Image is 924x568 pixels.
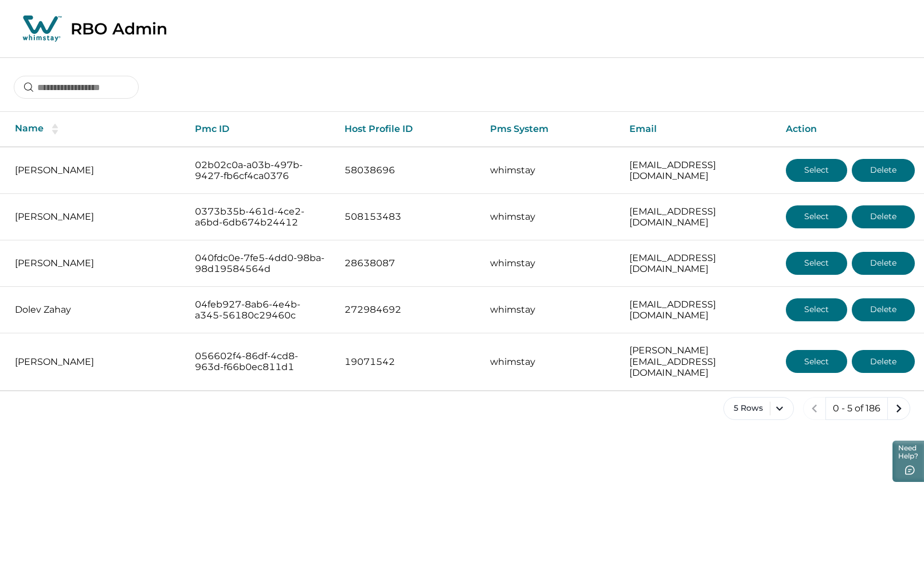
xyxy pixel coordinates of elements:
[15,211,177,223] p: [PERSON_NAME]
[490,356,612,368] p: whimstay
[490,165,612,176] p: whimstay
[825,397,888,420] button: 0 - 5 of 186
[852,252,915,275] button: Delete
[344,211,472,223] p: 508153483
[786,252,847,275] button: Select
[15,165,177,176] p: [PERSON_NAME]
[629,252,768,275] p: [EMAIL_ADDRESS][DOMAIN_NAME]
[852,159,915,182] button: Delete
[186,112,335,147] th: Pmc ID
[15,356,177,368] p: [PERSON_NAME]
[852,350,915,373] button: Delete
[629,345,768,379] p: [PERSON_NAME][EMAIL_ADDRESS][DOMAIN_NAME]
[44,123,66,135] button: sorting
[195,206,326,228] p: 0373b35b-461d-4ce2-a6bd-6db674b24412
[620,112,777,147] th: Email
[481,112,621,147] th: Pms System
[344,304,472,316] p: 272984692
[15,304,177,316] p: Dolev Zahay
[71,19,167,38] p: RBO Admin
[887,397,910,420] button: next page
[723,397,794,420] button: 5 Rows
[786,159,847,182] button: Select
[629,299,768,321] p: [EMAIL_ADDRESS][DOMAIN_NAME]
[786,298,847,321] button: Select
[629,206,768,228] p: [EMAIL_ADDRESS][DOMAIN_NAME]
[852,298,915,321] button: Delete
[335,112,481,147] th: Host Profile ID
[490,258,612,269] p: whimstay
[852,205,915,228] button: Delete
[629,159,768,182] p: [EMAIL_ADDRESS][DOMAIN_NAME]
[344,258,472,269] p: 28638087
[195,159,326,182] p: 02b02c0a-a03b-497b-9427-fb6cf4ca0376
[344,356,472,368] p: 19071542
[786,350,847,373] button: Select
[833,403,880,414] p: 0 - 5 of 186
[490,304,612,316] p: whimstay
[195,252,326,275] p: 040fdc0e-7fe5-4dd0-98ba-98d19584564d
[490,211,612,223] p: whimstay
[195,299,326,321] p: 04feb927-8ab6-4e4b-a345-56180c29460c
[777,112,924,147] th: Action
[195,351,326,373] p: 056602f4-86df-4cd8-963d-f66b0ec811d1
[15,258,177,269] p: [PERSON_NAME]
[344,165,472,176] p: 58038696
[786,205,847,228] button: Select
[803,397,826,420] button: previous page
